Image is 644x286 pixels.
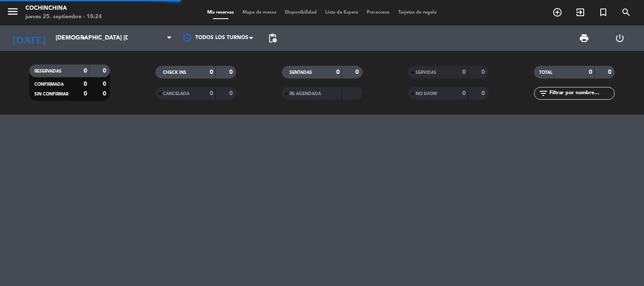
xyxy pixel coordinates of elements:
input: Filtrar por nombre... [548,89,614,98]
div: LOG OUT [602,25,638,51]
i: add_circle_outline [552,7,562,17]
strong: 0 [336,69,340,75]
span: CANCELADA [163,92,189,96]
span: Tarjetas de regalo [394,10,441,15]
span: print [579,33,589,43]
button: menu [6,5,19,21]
span: SIN CONFIRMAR [34,92,68,96]
div: jueves 25. septiembre - 18:24 [25,13,102,21]
i: filter_list [538,88,548,98]
div: Cochinchina [25,4,102,13]
i: power_settings_new [615,33,625,43]
strong: 0 [210,90,213,96]
strong: 0 [103,81,108,87]
strong: 0 [229,69,234,75]
strong: 0 [462,90,466,96]
span: CONFIRMADA [34,82,64,87]
span: RE AGENDADA [290,92,321,96]
i: turned_in_not [598,7,608,17]
span: SERVIDAS [416,70,436,75]
span: pending_actions [267,33,278,43]
i: search [621,7,631,17]
span: Lista de Espera [321,10,363,15]
span: NO SHOW [416,92,437,96]
strong: 0 [589,69,592,75]
span: RESERVADAS [34,69,62,73]
i: menu [6,5,19,18]
span: CHECK INS [163,70,186,75]
i: exit_to_app [575,7,585,17]
strong: 0 [481,90,487,96]
span: TOTAL [539,70,552,75]
strong: 0 [355,69,360,75]
strong: 0 [210,69,213,75]
strong: 0 [462,69,466,75]
strong: 0 [103,68,108,74]
strong: 0 [84,81,87,87]
span: Disponibilidad [281,10,321,15]
strong: 0 [229,90,234,96]
span: Pre-acceso [363,10,394,15]
span: SENTADAS [290,70,312,75]
strong: 0 [84,91,87,97]
i: arrow_drop_down [79,33,89,43]
strong: 0 [84,68,87,74]
strong: 0 [481,69,487,75]
span: Mis reservas [203,10,238,15]
i: [DATE] [6,29,51,48]
span: Mapa de mesas [238,10,281,15]
strong: 0 [608,69,613,75]
strong: 0 [103,91,108,97]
